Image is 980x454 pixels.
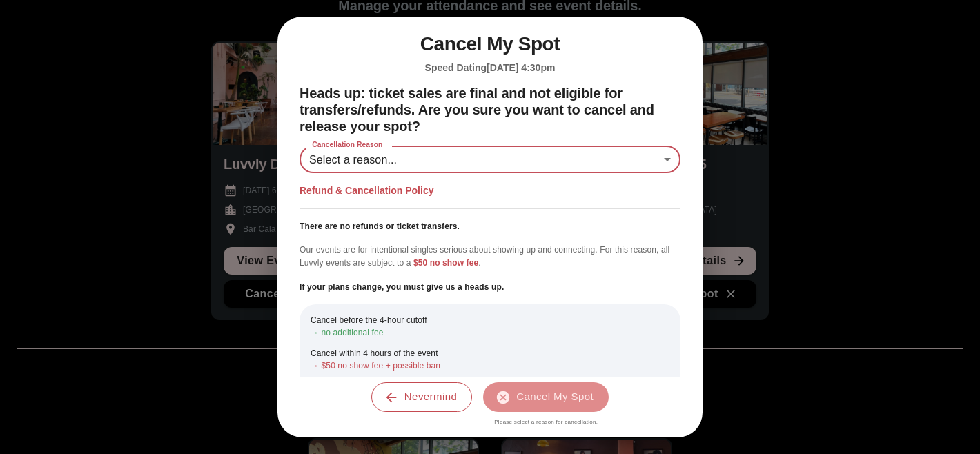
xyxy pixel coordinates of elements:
p: → $50 no show fee + possible ban [311,359,669,372]
h1: Cancel My Spot [300,33,680,56]
p: → no additional fee [311,326,669,339]
span: Please select a reason for cancellation. [483,417,609,426]
p: If your plans change, you must give us a heads up. [300,281,680,293]
span: $50 no show fee [413,258,478,268]
div: Select a reason... [300,146,680,173]
h2: Heads up: ticket sales are final and not eligible for transfers/refunds. Are you sure you want to... [300,85,680,135]
p: Our events are for intentional singles serious about showing up and connecting. For this reason, ... [300,244,680,270]
p: Cancel before the 4-hour cutoff [311,314,669,326]
h5: Refund & Cancellation Policy [300,184,680,197]
h5: Speed Dating [DATE] 4:30pm [300,61,680,75]
p: Cancel within 4 hours of the event [311,347,669,359]
button: Nevermind [371,382,472,411]
label: Cancellation Reason [305,140,390,150]
p: There are no refunds or ticket transfers. [300,220,680,233]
